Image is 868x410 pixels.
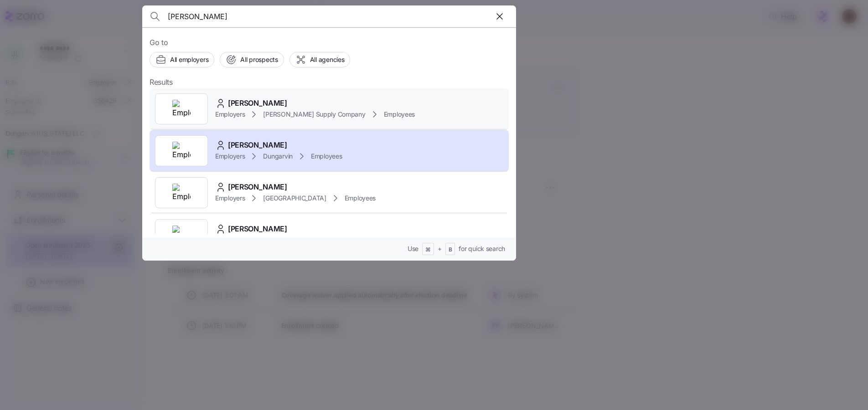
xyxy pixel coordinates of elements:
[215,152,245,161] span: Employers
[263,152,292,161] span: Dungarvin
[345,194,376,203] span: Employees
[263,110,365,119] span: [PERSON_NAME] Supply Company
[150,37,509,48] span: Go to
[215,110,245,119] span: Employers
[310,55,345,64] span: All agencies
[228,139,287,151] span: [PERSON_NAME]
[150,52,214,67] button: All employers
[449,246,452,254] span: B
[263,194,326,203] span: [GEOGRAPHIC_DATA]
[150,77,173,88] span: Results
[289,52,351,67] button: All agencies
[408,244,418,253] span: Use
[459,244,505,253] span: for quick search
[240,55,278,64] span: All prospects
[384,110,415,119] span: Employees
[170,55,208,64] span: All employers
[172,184,191,202] img: Employer logo
[220,52,284,67] button: All prospects
[438,244,442,253] span: +
[172,225,191,244] img: Employer logo
[172,142,191,160] img: Employer logo
[311,152,342,161] span: Employees
[228,181,287,193] span: [PERSON_NAME]
[228,97,287,109] span: [PERSON_NAME]
[215,194,245,203] span: Employers
[172,100,191,118] img: Employer logo
[228,223,287,235] span: [PERSON_NAME]
[425,246,431,254] span: ⌘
